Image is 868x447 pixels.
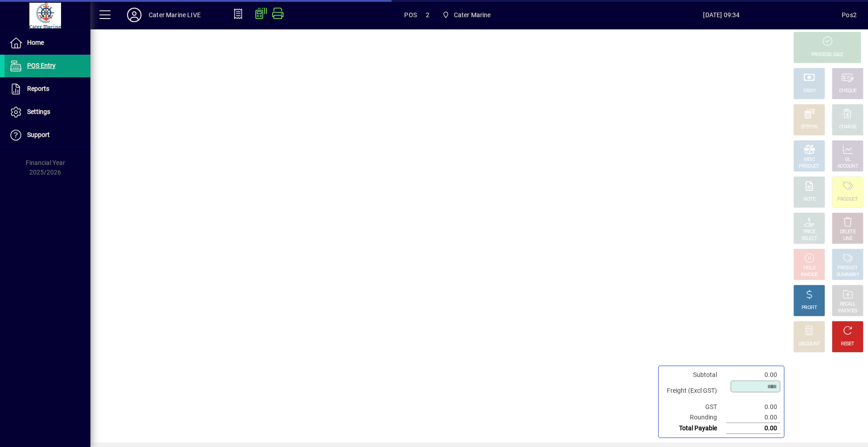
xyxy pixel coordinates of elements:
a: Reports [5,78,90,100]
td: Rounding [662,412,726,423]
a: Support [5,124,90,146]
span: Support [27,131,50,138]
div: INVOICE [801,272,817,278]
div: RESET [841,341,854,348]
div: RECALL [840,301,856,308]
td: Subtotal [662,370,726,380]
div: NOTE [803,196,815,203]
span: Home [27,39,44,46]
div: CHEQUE [839,88,856,94]
span: Cater Marine [454,8,491,22]
div: INVOICES [838,308,857,315]
div: EFTPOS [801,124,818,131]
div: PROCESS SALE [811,52,843,58]
div: MISC [804,156,815,163]
span: POS Entry [27,62,56,69]
div: CHARGE [839,124,857,131]
a: Settings [5,101,90,123]
span: Reports [27,85,49,92]
div: GL [845,156,851,163]
td: 0.00 [726,412,780,423]
div: PRODUCT [837,196,858,203]
div: Cater Marine LIVE [149,8,201,22]
td: GST [662,402,726,412]
div: SELECT [802,235,817,242]
td: 0.00 [726,423,780,434]
div: PRICE [803,229,816,235]
td: 0.00 [726,402,780,412]
div: DELETE [840,229,855,235]
div: LINE [843,235,852,242]
td: 0.00 [726,370,780,380]
div: PRODUCT [837,265,858,272]
div: CASH [803,88,815,94]
td: Freight (Excl GST) [662,380,726,402]
span: POS [404,8,417,22]
div: ACCOUNT [837,163,858,170]
a: Home [5,32,90,54]
span: [DATE] 09:34 [601,8,842,22]
div: PROFIT [802,305,817,311]
span: 2 [426,8,429,22]
td: Total Payable [662,423,726,434]
div: DISCOUNT [798,341,820,348]
span: Settings [27,108,50,115]
div: Pos2 [842,8,857,22]
div: HOLD [803,265,815,272]
div: PRODUCT [799,163,819,170]
button: Profile [120,7,149,23]
div: SUMMARY [836,272,859,278]
span: Cater Marine [439,7,495,23]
